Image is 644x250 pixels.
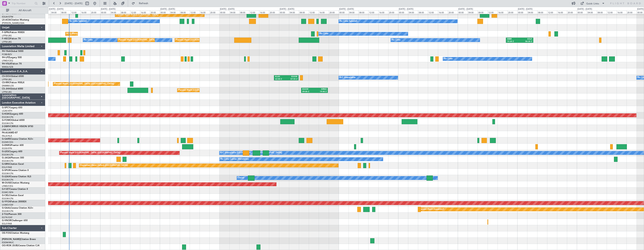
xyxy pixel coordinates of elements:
div: A/C Unavailable [340,75,355,81]
div: 12:00 [547,10,557,14]
div: 04:00 [170,10,180,14]
div: 20:00 [567,10,577,14]
a: EGGW/LTN [2,210,13,213]
div: 19:40 Z [314,90,327,93]
a: G-VNORChallenger 650 [2,219,28,222]
button: All Aircraft [4,7,41,13]
a: G-GAALCessna Citation XLS+ [2,207,33,209]
span: All Aircraft [10,9,40,12]
a: FALA/HLA [2,134,12,137]
div: 08:00 [60,10,70,14]
div: KRNO [314,88,327,91]
a: 2-DBRVCIRRUS VISION SF50 [2,125,33,128]
span: 9H-YAA [2,50,10,52]
div: 20:00 [90,10,100,14]
div: 00:00 [458,10,468,14]
div: No Crew [320,31,328,37]
div: 20:00 [448,10,458,14]
a: G-JAGAPhenom 300 [2,157,24,159]
a: LFPB/LBG [2,34,12,37]
a: CS-DOUGlobal 6500 [2,75,24,78]
span: CS-DOU [2,75,11,78]
a: OE-FOGCitation Mustang [2,232,29,234]
span: G-JAGA [2,157,11,159]
a: G-KGKGLegacy 600 [2,113,23,115]
span: 9H-VSLK [2,63,11,65]
span: OE-FOG [2,232,11,234]
div: 00:00 [517,10,527,14]
span: 2-TIJL [2,213,8,215]
div: 16:00 [200,10,209,14]
span: G-SPUR [2,169,10,172]
a: EGLF/FAB [2,222,12,225]
a: LIML/LIN [2,128,11,131]
div: [DATE] - [DATE] [280,8,294,11]
span: G-SPCY [2,107,10,109]
span: G-FJET [2,188,10,190]
a: 9H-VSLKFalcon 7X [2,63,22,65]
div: Planned Maint Dusseldorf [419,206,444,212]
div: 00:00 [577,10,587,14]
a: DNMM/LOS [2,84,14,87]
input: Trip Number [12,1,33,6]
div: 00:00 [219,10,229,14]
div: 16:00 [557,10,567,14]
span: [PERSON_NAME] [2,238,21,241]
a: F-GPNJFalcon 900EX [2,31,25,34]
div: 12:00 [488,10,498,14]
div: 20:00 [626,10,636,14]
div: Planned Maint [GEOGRAPHIC_DATA] ([GEOGRAPHIC_DATA]) [178,87,238,93]
div: [DATE] - [DATE] [399,8,413,11]
a: 2-TIJLPhenom 300 [2,213,21,215]
a: 9H-YAAGlobal 5000 [2,50,23,52]
div: 16:00 [378,10,388,14]
div: 04:00 [289,10,299,14]
div: 12:00 [71,10,80,14]
div: 04:00 [349,10,358,14]
div: 12:00 [309,10,319,14]
span: OO-ROK (SUB) [2,244,18,247]
div: [DATE] - [DATE] [518,8,533,11]
a: EGGW/LTN [2,160,13,162]
span: G-LEGC [2,150,10,153]
div: No Crew Cannes (Mandelieu) [221,156,249,162]
div: 19:30 Z [507,40,520,43]
a: EGMC/SEN [2,191,13,194]
div: 04:00 [587,10,597,14]
a: EGNR/CEG [2,141,13,144]
div: 16:00 [80,10,90,14]
div: 04:00 [468,10,478,14]
div: 09:00 Z [302,90,314,93]
a: LGAV/ATH [2,109,12,112]
div: [DATE] - [DATE] [577,8,592,11]
button: Refresh [130,0,153,6]
a: UUMO/OSF [2,203,13,206]
span: G-GAAL [2,207,11,209]
div: EGGW [286,75,297,78]
span: CS-JHH [2,88,10,90]
div: [DATE] - [DATE] [339,8,354,11]
div: 20:00 [388,10,398,14]
div: 00:00 [160,10,170,14]
a: EGGW/LTN [2,178,13,181]
div: Planned Maint Nice ([GEOGRAPHIC_DATA]) [116,12,158,18]
div: 16:00 [259,10,269,14]
div: 08:00 [120,10,130,14]
div: 16:00 [438,10,448,14]
span: G-GARE [2,138,11,140]
a: EDDM/MUC [2,241,14,244]
span: G-ENRG [2,144,11,146]
div: No Crew [392,37,400,43]
span: M-OUSE [2,182,11,184]
span: G-FOMO [2,119,12,121]
div: Planned Maint [GEOGRAPHIC_DATA] ([GEOGRAPHIC_DATA]) [119,37,178,43]
a: 9H-LPZLegacy 500 [2,56,22,59]
a: [PERSON_NAME]/QSA [2,22,24,25]
div: KLAX [275,75,286,78]
a: CS-RRCFalcon 900LX [2,81,24,84]
a: G-ENRGPraetor 600 [2,144,24,146]
a: M-OUSECitation Mustang [2,182,29,184]
div: 12:00 [190,10,200,14]
div: [DATE] - [DATE] [160,8,175,11]
a: LX-AOACitation Mustang [2,19,29,21]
